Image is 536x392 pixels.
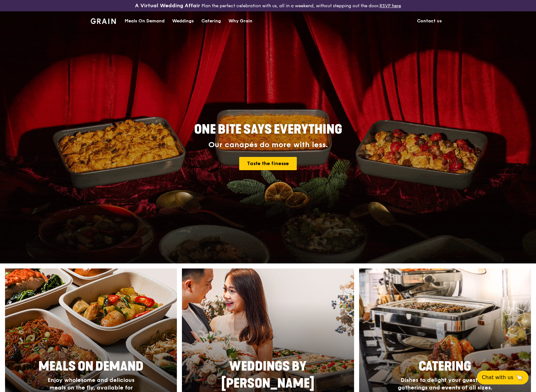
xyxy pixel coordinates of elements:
span: 🦙 [516,374,523,381]
span: Chat with us [482,374,513,381]
a: GrainGrain [91,11,116,30]
div: Plan the perfect celebration with us, all in a weekend, without stepping out the door. [89,3,447,9]
div: Our canapés do more with less. [155,141,381,149]
span: Weddings by [PERSON_NAME] [221,359,314,391]
a: Weddings [168,12,198,31]
div: Weddings [172,12,194,31]
a: Taste the finesse [239,157,297,170]
button: Chat with us🦙 [477,371,528,384]
span: Dishes to delight your guests, at gatherings and events of all sizes. [398,377,492,391]
a: Why Grain [225,12,256,31]
div: Catering [201,12,221,31]
div: Why Grain [229,12,252,31]
img: Grain [91,18,116,24]
span: ONE BITE SAYS EVERYTHING [194,122,342,137]
span: Meals On Demand [38,359,144,374]
a: Contact us [413,12,446,31]
a: Catering [198,12,225,31]
div: Meals On Demand [125,12,165,31]
span: Catering [419,359,471,374]
a: RSVP here [380,3,401,9]
h3: A Virtual Wedding Affair [135,3,200,9]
